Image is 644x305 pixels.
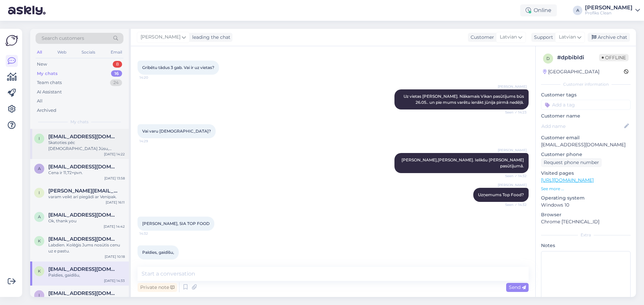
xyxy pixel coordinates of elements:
[48,134,118,140] span: info@mazarasina.lv
[142,221,210,226] span: [PERSON_NAME], SIA TOP FOOD
[48,272,125,278] div: Paldies, gaidīšu,
[585,10,633,16] div: Profiks Clean
[509,284,526,290] span: Send
[37,98,43,104] div: All
[39,136,40,141] span: i
[573,6,582,15] div: A
[541,134,631,141] p: Customer email
[541,123,623,130] input: Add name
[541,112,631,120] p: Customer name
[106,200,125,205] div: [DATE] 16:11
[478,192,524,197] span: Uzņemums Top Food?
[141,33,180,41] span: [PERSON_NAME]
[142,250,174,255] span: Paldies, gaidīšu,
[498,84,527,89] span: [PERSON_NAME]
[37,89,62,95] div: AI Assistant
[559,33,576,41] span: Latvian
[541,186,631,192] p: See more ...
[110,79,122,86] div: 24
[140,139,165,144] span: 14:29
[138,283,177,292] div: Private note
[104,152,125,157] div: [DATE] 14:22
[599,54,629,61] span: Offline
[541,177,594,183] a: [URL][DOMAIN_NAME]
[140,260,165,265] span: 14:33
[541,100,631,110] input: Add a tag
[541,218,631,225] p: Chrome [TECHNICAL_ID]
[500,33,517,41] span: Latvian
[557,54,599,62] div: # dpbibldi
[48,290,118,296] span: info@madfinn.fi
[38,214,41,219] span: a
[113,61,122,68] div: 8
[142,129,211,134] span: Vai varu [DEMOGRAPHIC_DATA]?
[541,232,631,238] div: Extra
[37,70,58,77] div: My chats
[588,33,630,42] div: Archive chat
[140,75,165,80] span: 14:20
[38,238,41,243] span: k
[48,188,118,194] span: ivo.cimdins@gmail.com
[543,68,599,75] div: [GEOGRAPHIC_DATA]
[468,34,494,41] div: Customer
[541,211,631,218] p: Browser
[80,48,97,57] div: Socials
[39,293,40,298] span: i
[36,48,43,57] div: All
[541,158,602,167] div: Request phone number
[105,254,125,259] div: [DATE] 10:18
[48,164,118,170] span: a.pukans@riga-airport.com
[109,48,123,57] div: Email
[546,56,550,61] span: d
[541,242,631,249] p: Notes
[190,34,230,41] div: leading the chat
[39,190,40,195] span: i
[541,202,631,209] p: Windows 10
[42,35,84,42] span: Search customers
[111,70,122,77] div: 16
[104,224,125,229] div: [DATE] 14:42
[142,65,214,70] span: Gribētu tādus 3 gab. Vai ir uz vietas?
[104,278,125,283] div: [DATE] 14:33
[48,140,125,152] div: Skatoties pēc [DEMOGRAPHIC_DATA] Jūsu, datubāzē neesat mums. Tad būs priekšapmaksa. Pēcapmaksa ir...
[38,166,41,171] span: a
[37,61,47,68] div: New
[498,148,527,153] span: [PERSON_NAME]
[48,194,125,200] div: varam veikt arī piegādi ar Venipak.
[541,81,631,87] div: Customer information
[37,107,56,114] div: Archived
[48,242,125,254] div: Labdien. Kolēģis Jums nosūtīs cenu uz e pastu.
[38,269,41,274] span: k
[48,266,118,272] span: kvalitate@topfood.lv
[541,141,631,148] p: [EMAIL_ADDRESS][DOMAIN_NAME]
[501,173,527,178] span: Seen ✓ 14:32
[140,231,165,236] span: 14:32
[48,212,118,218] span: arzabster@gmail.com
[56,48,68,57] div: Web
[70,119,89,125] span: My chats
[541,151,631,158] p: Customer phone
[48,170,125,176] div: Cena ir 11,72+pvn.
[501,202,527,207] span: Seen ✓ 14:32
[541,170,631,177] p: Visited pages
[404,94,525,105] span: Uz vietas [PERSON_NAME]. Nākamais Vikan pasūtījums būs 26.05.. un pie mums varētu ienākt jūnija p...
[5,34,18,47] img: Askly Logo
[498,182,527,187] span: [PERSON_NAME]
[520,4,557,16] div: Online
[401,157,525,168] span: [PERSON_NAME],[PERSON_NAME]. Ielikšu [PERSON_NAME] pasūtījumā.
[541,195,631,202] p: Operating system
[585,5,640,16] a: [PERSON_NAME]Profiks Clean
[48,236,118,242] span: kitajec22@gmail.com
[531,34,553,41] div: Support
[48,218,125,224] div: Ok, thank you
[104,176,125,181] div: [DATE] 13:58
[501,110,527,115] span: Seen ✓ 14:23
[585,5,633,10] div: [PERSON_NAME]
[37,79,62,86] div: Team chats
[541,91,631,98] p: Customer tags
